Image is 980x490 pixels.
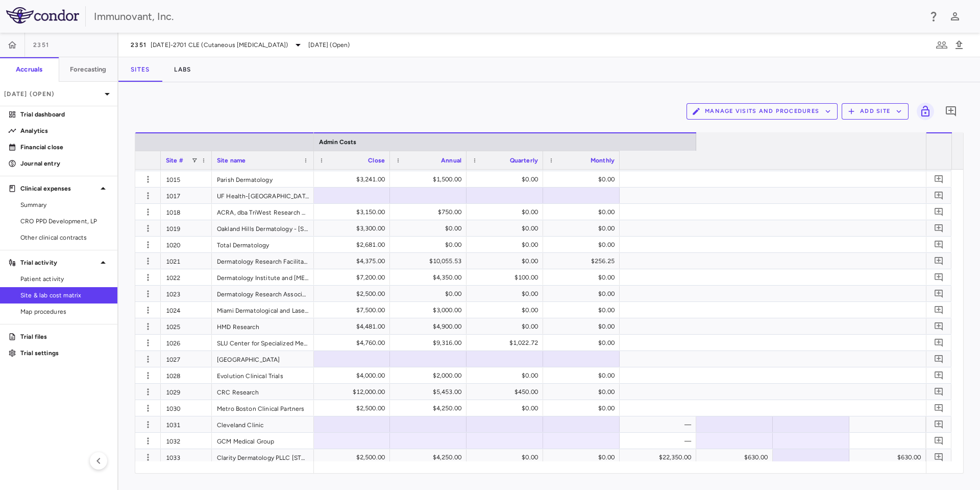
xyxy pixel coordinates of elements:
[323,318,385,335] div: $4,481.00
[932,189,946,202] button: Add comment
[16,65,42,74] h6: Accruals
[932,352,946,366] button: Add comment
[161,220,212,236] div: 1019
[212,367,314,383] div: Evolution Clinical Trials
[20,217,109,226] span: CRO PPD Development, LP
[476,220,538,237] div: $0.00
[510,157,538,164] span: Quarterly
[552,318,615,335] div: $0.00
[932,287,946,300] button: Add comment
[399,269,461,286] div: $4,350.00
[20,159,109,168] p: Journal entry
[162,57,203,82] button: Labs
[934,240,944,249] svg: Add comment
[476,171,538,188] div: $0.00
[399,400,461,416] div: $4,250.00
[399,220,461,237] div: $0.00
[932,303,946,317] button: Add comment
[934,321,944,331] svg: Add comment
[552,302,615,318] div: $0.00
[932,319,946,333] button: Add comment
[934,452,944,462] svg: Add comment
[212,302,314,318] div: Miami Dermatological and Laser Institute
[476,318,538,335] div: $0.00
[934,256,944,266] svg: Add comment
[441,157,461,164] span: Annual
[932,238,946,251] button: Add comment
[161,188,212,203] div: 1017
[934,305,944,315] svg: Add comment
[932,221,946,235] button: Add comment
[217,157,246,164] span: Site name
[932,172,946,186] button: Add comment
[552,367,615,384] div: $0.00
[166,157,183,164] span: Site #
[934,207,944,217] svg: Add comment
[20,233,109,242] span: Other clinical contracts
[934,223,944,233] svg: Add comment
[20,291,109,300] span: Site & lab cost matrix
[705,449,768,465] div: $630.00
[323,384,385,400] div: $12,000.00
[308,40,350,50] span: [DATE] (Open)
[323,237,385,253] div: $2,681.00
[70,65,107,74] h6: Forecasting
[399,367,461,384] div: $2,000.00
[33,41,49,49] span: 2351
[552,449,615,465] div: $0.00
[476,335,538,351] div: $1,022.72
[212,384,314,400] div: CRC Research
[399,318,461,335] div: $4,900.00
[20,110,109,119] p: Trial dashboard
[932,450,946,464] button: Add comment
[399,286,461,302] div: $0.00
[932,270,946,284] button: Add comment
[934,289,944,298] svg: Add comment
[161,433,212,449] div: 1032
[552,237,615,253] div: $0.00
[161,351,212,367] div: 1027
[399,335,461,351] div: $9,316.00
[932,434,946,448] button: Add comment
[323,449,385,465] div: $2,500.00
[20,307,109,316] span: Map procedures
[476,302,538,318] div: $0.00
[20,348,109,358] p: Trial settings
[323,286,385,302] div: $2,500.00
[212,171,314,187] div: Parish Dermatology
[161,171,212,187] div: 1015
[552,253,615,269] div: $256.25
[20,184,97,193] p: Clinical expenses
[161,449,212,465] div: 1033
[212,433,314,449] div: GCM Medical Group
[20,200,109,209] span: Summary
[161,302,212,318] div: 1024
[913,103,934,120] span: You do not have permission to lock or unlock grids
[212,400,314,416] div: Metro Boston Clinical Partners
[399,237,461,253] div: $0.00
[368,157,385,164] span: Close
[932,401,946,415] button: Add comment
[323,302,385,318] div: $7,500.00
[399,171,461,188] div: $1,500.00
[4,89,101,99] p: [DATE] (Open)
[842,103,909,120] button: Add Site
[399,253,461,269] div: $10,055.53
[212,351,314,367] div: [GEOGRAPHIC_DATA]
[934,272,944,282] svg: Add comment
[859,449,921,465] div: $630.00
[323,269,385,286] div: $7,200.00
[934,191,944,200] svg: Add comment
[399,449,461,465] div: $4,250.00
[932,385,946,399] button: Add comment
[212,188,314,203] div: UF Health-[GEOGRAPHIC_DATA]
[323,204,385,220] div: $3,150.00
[323,367,385,384] div: $4,000.00
[552,171,615,188] div: $0.00
[212,204,314,220] div: ACRA, dba TriWest Research Associates
[399,302,461,318] div: $3,000.00
[934,436,944,446] svg: Add comment
[212,318,314,334] div: HMD Research
[476,449,538,465] div: $0.00
[161,286,212,301] div: 1023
